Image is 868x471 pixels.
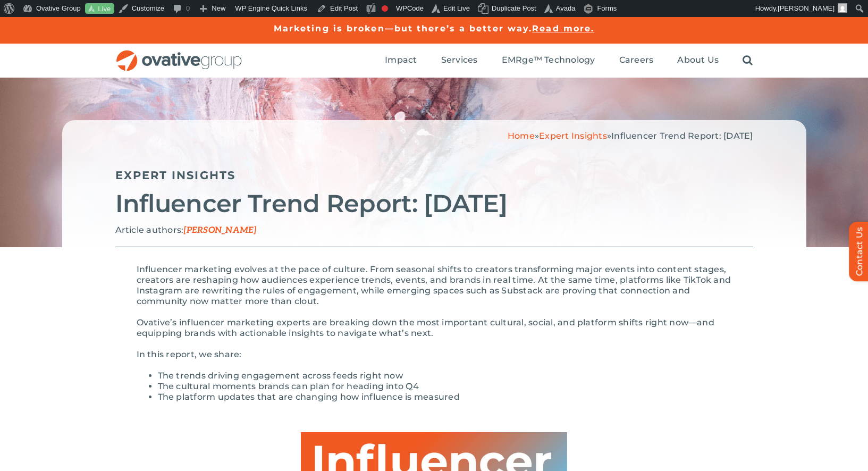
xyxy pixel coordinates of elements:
h2: Influencer Trend Report: [DATE] [115,190,753,217]
a: Services [441,55,478,66]
p: Influencer marketing evolves at the pace of culture. From seasonal shifts to creators transformin... [137,264,732,307]
span: About Us [677,55,719,65]
span: » » [508,131,753,141]
span: Influencer Trend Report: [DATE] [611,131,753,141]
a: Home [508,131,535,141]
span: EMRge™ Technology [502,55,595,65]
a: Impact [385,55,417,66]
div: Focus keyphrase not set [382,5,388,12]
a: Expert Insights [115,169,236,182]
p: Article authors: [115,225,753,236]
a: Live [85,3,114,14]
a: EMRge™ Technology [502,55,595,66]
span: Impact [385,55,417,65]
p: Ovative’s influencer marketing experts are breaking down the most important cultural, social, and... [137,317,732,339]
span: [PERSON_NAME] [778,4,835,12]
a: Search [743,55,753,66]
li: The trends driving engagement across feeds right now [158,371,732,381]
span: Services [441,55,478,65]
a: OG_Full_horizontal_RGB [115,49,243,59]
a: Careers [619,55,654,66]
li: The cultural moments brands can plan for heading into Q4 [158,381,732,392]
nav: Menu [385,44,753,78]
span: Careers [619,55,654,65]
li: The platform updates that are changing how influence is measured [158,392,732,402]
a: Expert Insights [539,131,607,141]
a: Read more. [532,23,594,33]
p: In this report, we share: [137,349,732,360]
a: Marketing is broken—but there’s a better way. [274,23,533,33]
span: [PERSON_NAME] [183,225,256,235]
a: About Us [677,55,719,66]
